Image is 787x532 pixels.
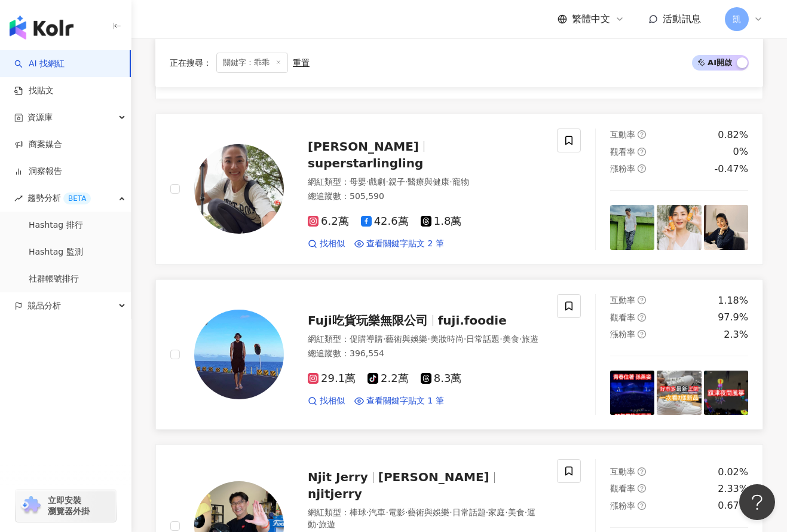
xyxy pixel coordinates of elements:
[610,484,635,493] span: 觀看率
[194,310,284,399] img: KOL Avatar
[27,292,61,319] span: 競品分析
[29,273,79,285] a: 社群帳號排行
[466,334,500,344] span: 日常話題
[610,295,635,305] span: 互動率
[638,130,646,139] span: question-circle
[14,85,54,97] a: 找貼文
[638,148,646,156] span: question-circle
[350,177,366,186] span: 母嬰
[704,205,748,249] img: post-image
[385,334,427,344] span: 藝術與娛樂
[718,499,748,512] div: 0.67%
[408,507,449,517] span: 藝術與娛樂
[572,13,610,26] span: 繁體中文
[155,114,763,265] a: KOL Avatar[PERSON_NAME]superstarlingling網紅類型：母嬰·戲劇·親子·醫療與健康·寵物總追蹤數：505,5906.2萬42.6萬1.8萬找相似查看關鍵字貼文...
[610,329,635,339] span: 漲粉率
[316,519,319,529] span: ·
[638,484,646,493] span: question-circle
[308,156,423,170] span: superstarlingling
[657,205,701,249] img: post-image
[63,192,91,204] div: BETA
[638,330,646,338] span: question-circle
[610,147,635,157] span: 觀看率
[610,130,635,139] span: 互動率
[14,166,62,178] a: 洞察報告
[610,467,635,476] span: 互動率
[194,144,284,234] img: KOL Avatar
[366,177,369,186] span: ·
[293,58,310,68] div: 重置
[14,58,65,70] a: searchAI 找網紅
[320,395,345,407] span: 找相似
[405,177,408,186] span: ·
[308,470,368,484] span: Njit Jerry
[308,176,543,188] div: 網紅類型 ：
[366,238,444,250] span: 查看關鍵字貼文 2 筆
[519,334,522,344] span: ·
[663,13,701,25] span: 活動訊息
[638,467,646,476] span: question-circle
[29,219,83,231] a: Hashtag 排行
[350,507,366,517] span: 棒球
[388,507,405,517] span: 電影
[718,294,748,307] div: 1.18%
[464,334,466,344] span: ·
[610,164,635,173] span: 漲粉率
[308,215,349,228] span: 6.2萬
[170,58,212,68] span: 正在搜尋 ：
[10,16,74,39] img: logo
[733,13,741,26] span: 凱
[308,507,543,530] div: 網紅類型 ：
[48,495,90,516] span: 立即安裝 瀏覽器外掛
[657,371,701,415] img: post-image
[385,507,388,517] span: ·
[610,371,654,415] img: post-image
[739,484,775,520] iframe: Help Scout Beacon - Open
[14,139,62,151] a: 商案媒合
[704,371,748,415] img: post-image
[505,507,507,517] span: ·
[319,519,335,529] span: 旅遊
[320,238,345,250] span: 找相似
[421,215,462,228] span: 1.8萬
[308,313,428,328] span: Fuji吃貨玩樂無限公司
[638,502,646,510] span: question-circle
[308,372,356,385] span: 29.1萬
[29,246,83,258] a: Hashtag 監測
[405,507,408,517] span: ·
[308,487,362,501] span: njitjerry
[733,145,748,158] div: 0%
[452,507,486,517] span: 日常話題
[385,177,388,186] span: ·
[503,334,519,344] span: 美食
[638,296,646,304] span: question-circle
[308,139,419,154] span: [PERSON_NAME]
[354,395,444,407] a: 查看關鍵字貼文 1 筆
[354,238,444,250] a: 查看關鍵字貼文 2 筆
[525,507,527,517] span: ·
[421,372,462,385] span: 8.3萬
[449,177,452,186] span: ·
[522,334,538,344] span: 旅遊
[308,395,345,407] a: 找相似
[508,507,525,517] span: 美食
[350,334,383,344] span: 促購導購
[27,185,91,212] span: 趨勢分析
[308,191,543,203] div: 總追蹤數 ： 505,590
[155,279,763,430] a: KOL AvatarFuji吃貨玩樂無限公司fuji.foodie網紅類型：促購導購·藝術與娛樂·美妝時尚·日常話題·美食·旅遊總追蹤數：396,55429.1萬2.2萬8.3萬找相似查看關鍵字...
[438,313,507,328] span: fuji.foodie
[366,395,444,407] span: 查看關鍵字貼文 1 筆
[368,372,409,385] span: 2.2萬
[14,194,23,203] span: rise
[27,104,53,131] span: 資源庫
[638,164,646,173] span: question-circle
[449,507,452,517] span: ·
[361,215,409,228] span: 42.6萬
[430,334,464,344] span: 美妝時尚
[488,507,505,517] span: 家庭
[714,163,748,176] div: -0.47%
[610,313,635,322] span: 觀看率
[19,496,42,515] img: chrome extension
[638,313,646,322] span: question-circle
[383,334,385,344] span: ·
